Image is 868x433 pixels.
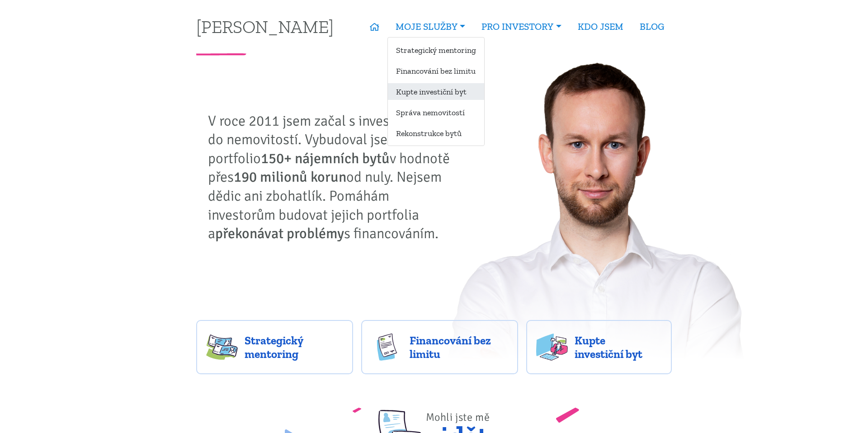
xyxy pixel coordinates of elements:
[426,410,490,424] span: Mohli jste mě
[196,18,334,35] a: [PERSON_NAME]
[245,334,343,361] span: Strategický mentoring
[388,104,484,121] a: Správa nemovitostí
[410,334,508,361] span: Financování bez limitu
[632,16,672,37] a: BLOG
[473,16,569,37] a: PRO INVESTORY
[215,225,344,242] strong: překonávat problémy
[208,112,457,243] p: V roce 2011 jsem začal s investicemi do nemovitostí. Vybudoval jsem portfolio v hodnotě přes od n...
[387,16,473,37] a: MOJE SLUŽBY
[526,320,672,374] a: Kupte investiční byt
[388,42,484,58] a: Strategický mentoring
[371,334,403,361] img: finance
[388,83,484,100] a: Kupte investiční byt
[388,62,484,79] a: Financování bez limitu
[206,334,238,361] img: strategy
[361,320,518,374] a: Financování bez limitu
[575,334,662,361] span: Kupte investiční byt
[388,125,484,141] a: Rekonstrukce bytů
[536,334,568,361] img: flats
[196,320,353,374] a: Strategický mentoring
[570,16,632,37] a: KDO JSEM
[234,168,346,186] strong: 190 milionů korun
[261,150,390,167] strong: 150+ nájemních bytů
